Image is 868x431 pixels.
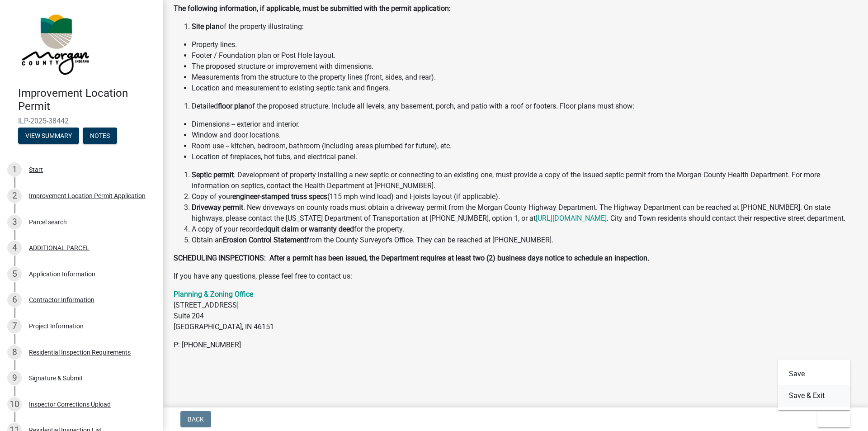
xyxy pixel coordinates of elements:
p: If you have any questions, please feel free to contact us: [174,271,857,282]
div: Improvement Location Permit Application [29,193,146,199]
button: View Summary [18,128,79,144]
div: ADDITIONAL PARCEL [29,245,90,251]
div: Inspector Corrections Upload [29,401,111,407]
strong: Septic permit [192,171,234,179]
div: 10 [7,397,22,412]
img: Morgan County, Indiana [18,9,91,77]
div: 2 [7,189,22,203]
div: Start [29,166,43,173]
li: Footer / Foundation plan or Post Hole layout. [192,50,857,61]
p: P: [PHONE_NUMBER] [174,340,857,350]
span: Back [188,416,204,423]
button: Save [778,363,850,385]
div: 7 [7,319,22,333]
a: Planning & Zoning Office [174,290,253,298]
div: 6 [7,293,22,307]
div: Parcel search [29,219,67,225]
div: Project Information [29,323,84,329]
li: Detailed of the proposed structure. Include all levels, any basement, porch, and patio with a roo... [192,101,857,112]
li: . New driveways on county roads must obtain a driveway permit from the Morgan County Highway Depa... [192,202,857,224]
div: 9 [7,371,22,385]
p: [STREET_ADDRESS] Suite 204 [GEOGRAPHIC_DATA], IN 46151 [174,289,857,332]
wm-modal-confirm: Summary [18,133,79,140]
li: Dimensions -- exterior and interior. [192,119,857,130]
li: Obtain an from the County Surveyor's Office. They can be reached at [PHONE_NUMBER]. [192,235,857,246]
strong: SCHEDULING INSPECTIONS: After a permit has been issued, the Department requires at least two (2) ... [174,254,649,262]
strong: Site plan [192,22,220,31]
div: 5 [7,267,22,281]
strong: Erosion Control Statement [223,236,307,244]
div: 8 [7,345,22,360]
li: Location and measurement to existing septic tank and fingers. [192,83,857,94]
strong: engineer-stamped truss specs [232,192,327,201]
wm-modal-confirm: Notes [83,133,117,140]
li: The proposed structure or improvement with dimensions. [192,61,857,72]
li: Room use -- kitchen, bedroom, bathroom (including areas plumbed for future), etc. [192,141,857,152]
li: Location of fireplaces, hot tubs, and electrical panel. [192,152,857,162]
div: Application Information [29,271,95,277]
strong: floor plan [218,102,248,110]
li: Property lines. [192,39,857,50]
button: Exit [817,411,850,427]
div: Contractor Information [29,297,94,303]
div: 4 [7,241,22,255]
div: Exit [778,360,850,410]
li: . Development of property installing a new septic or connecting to an existing one, must provide ... [192,170,857,191]
li: of the property illustrating: [192,21,857,32]
li: A copy of your recorded for the property. [192,224,857,235]
div: 3 [7,215,22,229]
li: Copy of your (115 mph wind load) and I-joists layout (if applicable). [192,191,857,202]
button: Back [180,411,211,427]
strong: quit claim or warranty deed [267,225,354,233]
div: 1 [7,162,22,177]
div: Signature & Submit [29,375,83,381]
li: Window and door locations. [192,130,857,141]
button: Notes [83,128,117,144]
a: [URL][DOMAIN_NAME] [536,214,607,223]
strong: The following information, if applicable, must be submitted with the permit application: [174,4,451,13]
div: Residential Inspection Requirements [29,349,131,355]
strong: Driveway permit [192,203,243,212]
span: ILP-2025-38442 [18,117,145,125]
h4: Improvement Location Permit [18,87,156,113]
li: Measurements from the structure to the property lines (front, sides, and rear). [192,72,857,83]
span: Exit [825,416,838,423]
button: Save & Exit [778,385,850,407]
